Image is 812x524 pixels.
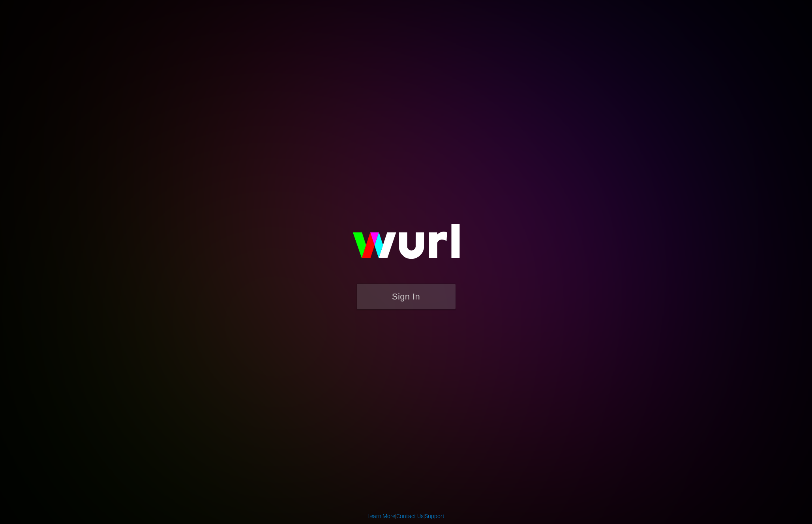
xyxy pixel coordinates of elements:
div: | | [368,512,444,520]
a: Contact Us [396,513,424,519]
a: Learn More [368,513,395,519]
img: wurl-logo-on-black-223613ac3d8ba8fe6dc639794a292ebdb59501304c7dfd60c99c58986ef67473.svg [327,207,485,283]
a: Support [425,513,444,519]
button: Sign In [357,284,456,309]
